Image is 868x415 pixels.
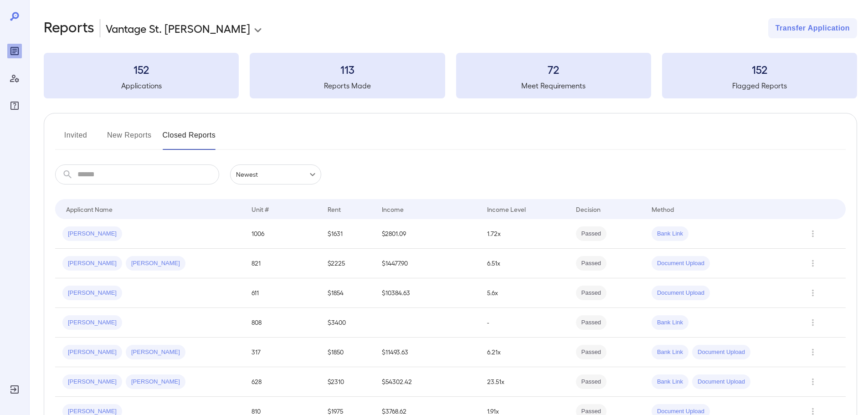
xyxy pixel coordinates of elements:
[62,230,122,238] span: [PERSON_NAME]
[320,338,375,367] td: $1850
[375,219,480,249] td: $2801.09
[320,249,375,278] td: $2225
[662,80,857,91] h5: Flagged Reports
[7,71,22,86] div: Manage Users
[126,378,185,386] span: [PERSON_NAME]
[252,204,269,215] div: Unit #
[375,338,480,367] td: $11493.63
[806,374,820,389] button: Row Actions
[62,378,122,386] span: [PERSON_NAME]
[375,278,480,308] td: $10384.63
[230,164,321,184] div: Newest
[652,289,710,297] span: Document Upload
[692,378,750,386] span: Document Upload
[375,249,480,278] td: $14477.90
[320,278,375,308] td: $1854
[480,219,568,249] td: 1.72x
[62,318,122,327] span: [PERSON_NAME]
[768,18,857,38] button: Transfer Application
[62,289,122,297] span: [PERSON_NAME]
[576,259,606,268] span: Passed
[576,204,601,215] div: Decision
[7,98,22,113] div: FAQ
[576,318,606,327] span: Passed
[44,18,94,38] h2: Reports
[487,204,526,215] div: Income Level
[662,62,857,77] h3: 152
[320,219,375,249] td: $1631
[320,367,375,397] td: $2310
[244,278,320,308] td: 611
[382,204,404,215] div: Income
[806,286,820,300] button: Row Actions
[244,219,320,249] td: 1006
[652,318,688,327] span: Bank Link
[106,21,250,36] p: Vantage St. [PERSON_NAME]
[7,44,22,58] div: Reports
[244,308,320,338] td: 808
[44,53,857,98] summary: 152Applications113Reports Made72Meet Requirements152Flagged Reports
[480,249,568,278] td: 6.51x
[652,230,688,238] span: Bank Link
[576,378,606,386] span: Passed
[652,378,688,386] span: Bank Link
[652,204,674,215] div: Method
[163,128,216,150] button: Closed Reports
[652,259,710,268] span: Document Upload
[480,367,568,397] td: 23.51x
[44,62,239,77] h3: 152
[250,80,445,91] h5: Reports Made
[126,348,185,357] span: [PERSON_NAME]
[806,345,820,359] button: Row Actions
[107,128,152,150] button: New Reports
[456,80,651,91] h5: Meet Requirements
[244,249,320,278] td: 821
[480,308,568,338] td: -
[66,204,113,215] div: Applicant Name
[244,338,320,367] td: 317
[692,348,750,357] span: Document Upload
[44,80,239,91] h5: Applications
[328,204,342,215] div: Rent
[806,226,820,241] button: Row Actions
[375,367,480,397] td: $54302.42
[576,230,606,238] span: Passed
[456,62,651,77] h3: 72
[126,259,185,268] span: [PERSON_NAME]
[480,278,568,308] td: 5.6x
[806,315,820,330] button: Row Actions
[576,348,606,357] span: Passed
[250,62,445,77] h3: 113
[244,367,320,397] td: 628
[55,128,96,150] button: Invited
[806,256,820,271] button: Row Actions
[7,382,22,397] div: Log Out
[652,348,688,357] span: Bank Link
[62,259,122,268] span: [PERSON_NAME]
[320,308,375,338] td: $3400
[576,289,606,297] span: Passed
[62,348,122,357] span: [PERSON_NAME]
[480,338,568,367] td: 6.21x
